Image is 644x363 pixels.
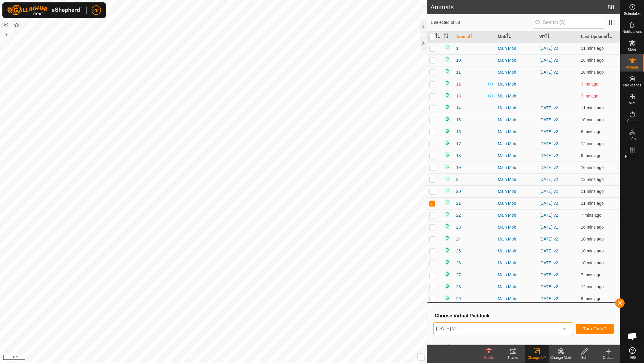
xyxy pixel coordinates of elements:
[456,200,461,207] span: 21
[539,129,558,134] a: [DATE] v2
[625,155,640,159] span: Heatmap
[581,106,604,110] span: 1 Oct 2025, 9:04 am
[581,70,604,75] span: 1 Oct 2025, 9:06 am
[498,57,535,63] div: Main Mob
[498,224,535,230] div: Main Mob
[620,345,644,362] a: Help
[628,137,636,141] span: Infra
[470,34,475,39] p-sorticon: Activate to sort
[539,117,558,122] a: [DATE] v2
[581,249,604,253] span: 1 Oct 2025, 9:06 am
[444,91,451,99] img: returning on
[533,16,605,29] input: Search (S)
[456,272,461,278] span: 27
[498,165,535,171] div: Main Mob
[498,153,535,159] div: Main Mob
[420,354,422,359] span: i
[456,141,461,147] span: 17
[624,12,640,15] span: Schedules
[539,260,558,265] a: [DATE] v2
[581,82,598,86] span: 7 June 2025, 4:45 pm
[484,356,494,360] span: Delete
[539,272,558,277] a: [DATE] v2
[456,248,461,254] span: 25
[576,324,614,334] button: Turn On VP
[435,34,440,39] p-sorticon: Activate to sort
[219,355,237,361] a: Contact Us
[498,272,535,278] div: Main Mob
[456,176,459,183] span: 2
[628,356,636,359] span: Help
[581,141,604,146] span: 1 Oct 2025, 9:04 am
[456,93,461,99] span: 13
[581,296,601,301] span: 1 Oct 2025, 9:07 am
[456,212,461,218] span: 22
[623,83,641,87] span: Neckbands
[456,117,461,123] span: 15
[539,177,558,182] a: [DATE] v2
[444,294,451,301] img: returning on
[456,105,461,111] span: 14
[623,30,642,33] span: Notifications
[496,31,537,43] th: Mob
[498,69,535,75] div: Main Mob
[539,249,558,253] a: [DATE] v2
[498,117,535,123] div: Main Mob
[581,153,601,158] span: 1 Oct 2025, 9:07 am
[539,284,558,289] a: [DATE] v2
[498,176,535,183] div: Main Mob
[431,4,608,11] h2: Animals
[444,115,451,122] img: returning on
[581,201,604,206] span: 1 Oct 2025, 9:05 am
[583,326,606,331] span: Turn On VP
[498,284,535,290] div: Main Mob
[444,235,451,242] img: returning on
[539,82,541,86] app-display-virtual-paddock-transition: -
[444,56,451,63] img: returning on
[549,355,572,360] div: Change Mob
[506,34,511,39] p-sorticon: Activate to sort
[581,177,604,182] span: 1 Oct 2025, 9:04 am
[93,7,100,13] span: PM
[627,119,637,123] span: Status
[539,225,558,229] a: [DATE] v1
[539,94,541,98] app-display-virtual-paddock-transition: -
[537,31,579,43] th: VP
[431,19,533,26] span: 1 selected of 88
[628,48,637,51] span: Mobs
[456,129,461,135] span: 16
[498,81,535,87] div: Main Mob
[501,355,525,360] div: Tracks
[456,153,461,159] span: 18
[525,355,549,360] div: Change VP
[3,31,10,38] button: +
[444,151,451,158] img: returning on
[581,94,598,98] span: 15 June 2025, 4:36 pm
[444,68,451,75] img: returning on
[581,58,604,63] span: 1 Oct 2025, 8:58 am
[629,101,635,105] span: VPs
[456,224,461,230] span: 23
[498,93,535,99] div: Main Mob
[456,45,459,52] span: 1
[456,165,461,171] span: 19
[608,3,614,12] span: 88
[581,260,604,265] span: 1 Oct 2025, 9:05 am
[444,80,451,87] img: returning on
[498,105,535,111] div: Main Mob
[444,139,451,146] img: returning on
[607,34,612,39] p-sorticon: Activate to sort
[581,46,604,51] span: 1 Oct 2025, 9:05 am
[539,201,558,206] a: [DATE] v2
[498,248,535,254] div: Main Mob
[539,237,558,241] a: [DATE] v2
[581,213,601,218] span: 1 Oct 2025, 9:09 am
[444,175,451,182] img: returning on
[444,34,448,39] p-sorticon: Activate to sort
[626,66,639,69] span: Animals
[498,212,535,218] div: Main Mob
[498,45,535,52] div: Main Mob
[456,188,461,195] span: 20
[539,46,558,51] a: [DATE] v2
[579,31,620,43] th: Last Updated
